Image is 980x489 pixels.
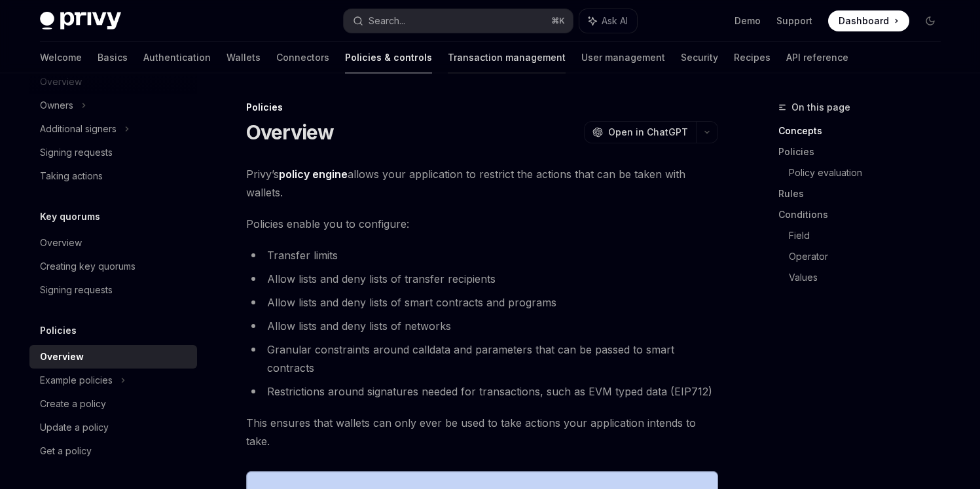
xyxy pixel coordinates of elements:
[246,270,718,288] li: Allow lists and deny lists of transfer recipients
[143,42,211,73] a: Authentication
[839,14,889,27] span: Dashboard
[279,168,348,181] strong: policy engine
[246,414,718,450] span: This ensures that wallets can only ever be used to take actions your application intends to take.
[40,259,136,274] div: Creating key quorums
[40,168,103,184] div: Taking actions
[246,246,718,264] li: Transfer limits
[40,98,73,113] div: Owners
[345,42,432,73] a: Policies & controls
[448,42,566,73] a: Transaction management
[40,12,121,30] img: dark logo
[344,9,573,33] button: Search...⌘K
[581,42,665,73] a: User management
[584,121,696,143] button: Open in ChatGPT
[29,141,197,164] a: Signing requests
[40,145,113,160] div: Signing requests
[29,439,197,463] a: Get a policy
[40,282,113,298] div: Signing requests
[551,16,565,26] span: ⌘ K
[40,323,77,338] h5: Policies
[778,120,951,141] a: Concepts
[40,443,92,459] div: Get a policy
[246,293,718,312] li: Allow lists and deny lists of smart contracts and programs
[735,14,761,27] a: Demo
[29,255,197,278] a: Creating key quorums
[246,215,718,233] span: Policies enable you to configure:
[246,101,718,114] div: Policies
[40,349,84,365] div: Overview
[681,42,718,73] a: Security
[246,340,718,377] li: Granular constraints around calldata and parameters that can be passed to smart contracts
[227,42,261,73] a: Wallets
[778,183,951,204] a: Rules
[778,141,951,162] a: Policies
[98,42,128,73] a: Basics
[40,209,100,225] h5: Key quorums
[246,317,718,335] li: Allow lists and deny lists of networks
[40,396,106,412] div: Create a policy
[40,42,82,73] a: Welcome
[602,14,628,27] span: Ask AI
[579,9,637,33] button: Ask AI
[29,392,197,416] a: Create a policy
[40,372,113,388] div: Example policies
[776,14,812,27] a: Support
[40,420,109,435] div: Update a policy
[789,267,951,288] a: Values
[29,164,197,188] a: Taking actions
[786,42,848,73] a: API reference
[29,278,197,302] a: Signing requests
[246,165,718,202] span: Privy’s allows your application to restrict the actions that can be taken with wallets.
[29,231,197,255] a: Overview
[369,13,405,29] div: Search...
[791,100,850,115] span: On this page
[40,235,82,251] div: Overview
[789,162,951,183] a: Policy evaluation
[828,10,909,31] a: Dashboard
[246,120,335,144] h1: Overview
[40,121,117,137] div: Additional signers
[276,42,329,73] a: Connectors
[29,416,197,439] a: Update a policy
[789,246,951,267] a: Operator
[778,204,951,225] a: Conditions
[734,42,771,73] a: Recipes
[920,10,941,31] button: Toggle dark mode
[789,225,951,246] a: Field
[246,382,718,401] li: Restrictions around signatures needed for transactions, such as EVM typed data (EIP712)
[608,126,688,139] span: Open in ChatGPT
[29,345,197,369] a: Overview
